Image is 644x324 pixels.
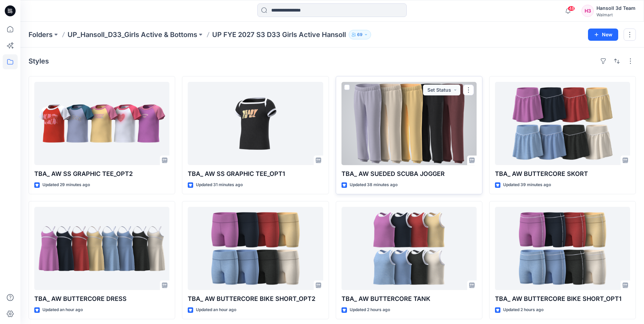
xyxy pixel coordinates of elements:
[588,29,618,41] button: New
[357,31,363,38] p: 69
[68,30,197,39] a: UP_Hansoll_D33_Girls Active & Bottoms
[188,82,323,165] a: TBA_ AW SS GRAPHIC TEE_OPT1
[495,207,630,290] a: TBA_ AW BUTTERCORE BIKE SHORT_OPT1
[495,82,630,165] a: TBA_ AW BUTTERCORE SKORT
[342,169,477,179] p: TBA_ AW SUEDED SCUBA JOGGER
[342,207,477,290] a: TBA_ AW BUTTERCORE TANK
[350,306,390,313] p: Updated 2 hours ago
[596,4,636,12] div: Hansoll 3d Team
[29,57,49,65] h4: Styles
[34,169,169,179] p: TBA_ AW SS GRAPHIC TEE_OPT2
[196,306,236,313] p: Updated an hour ago
[188,207,323,290] a: TBA_ AW BUTTERCORE BIKE SHORT_OPT2
[42,181,90,188] p: Updated 29 minutes ago
[196,181,243,188] p: Updated 31 minutes ago
[350,181,398,188] p: Updated 38 minutes ago
[342,82,477,165] a: TBA_ AW SUEDED SCUBA JOGGER
[42,306,83,313] p: Updated an hour ago
[495,169,630,179] p: TBA_ AW BUTTERCORE SKORT
[34,294,169,304] p: TBA_ AW BUTTERCORE DRESS
[568,6,575,11] span: 48
[503,181,551,188] p: Updated 39 minutes ago
[582,5,594,17] div: H3
[34,207,169,290] a: TBA_ AW BUTTERCORE DRESS
[495,294,630,304] p: TBA_ AW BUTTERCORE BIKE SHORT_OPT1
[503,306,544,313] p: Updated 2 hours ago
[34,82,169,165] a: TBA_ AW SS GRAPHIC TEE_OPT2
[342,294,477,304] p: TBA_ AW BUTTERCORE TANK
[212,30,346,39] p: UP FYE 2027 S3 D33 Girls Active Hansoll
[29,30,53,39] a: Folders
[188,294,323,304] p: TBA_ AW BUTTERCORE BIKE SHORT_OPT2
[349,30,371,39] button: 69
[596,12,636,17] div: Walmart
[188,169,323,179] p: TBA_ AW SS GRAPHIC TEE_OPT1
